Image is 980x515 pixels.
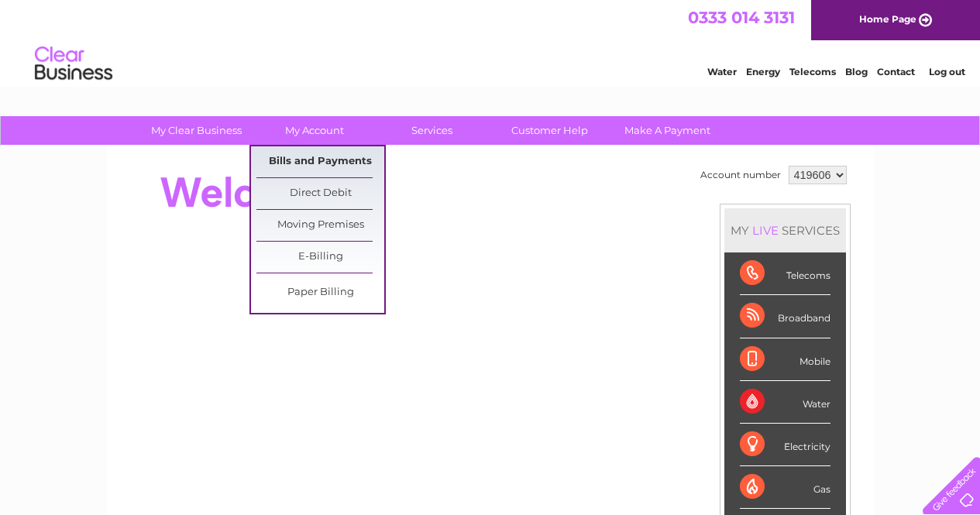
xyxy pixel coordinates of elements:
[740,466,830,509] div: Gas
[740,295,830,338] div: Broadband
[256,210,384,241] a: Moving Premises
[256,277,384,308] a: Paper Billing
[256,146,384,177] a: Bills and Payments
[740,338,830,381] div: Mobile
[132,116,260,145] a: My Clear Business
[929,66,965,77] a: Log out
[707,66,737,77] a: Water
[256,178,384,209] a: Direct Debit
[688,8,795,27] a: 0333 014 3131
[740,252,830,295] div: Telecoms
[256,242,384,273] a: E-Billing
[603,116,731,145] a: Make A Payment
[789,66,836,77] a: Telecoms
[877,66,915,77] a: Contact
[125,9,857,75] div: Clear Business is a trading name of Verastar Limited (registered in [GEOGRAPHIC_DATA] No. 3667643...
[486,116,614,145] a: Customer Help
[845,66,868,77] a: Blog
[368,116,496,145] a: Services
[34,40,113,88] img: logo.png
[724,208,846,252] div: MY SERVICES
[746,66,780,77] a: Energy
[740,424,830,466] div: Electricity
[740,381,830,424] div: Water
[250,116,378,145] a: My Account
[696,162,785,188] td: Account number
[749,223,782,238] div: LIVE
